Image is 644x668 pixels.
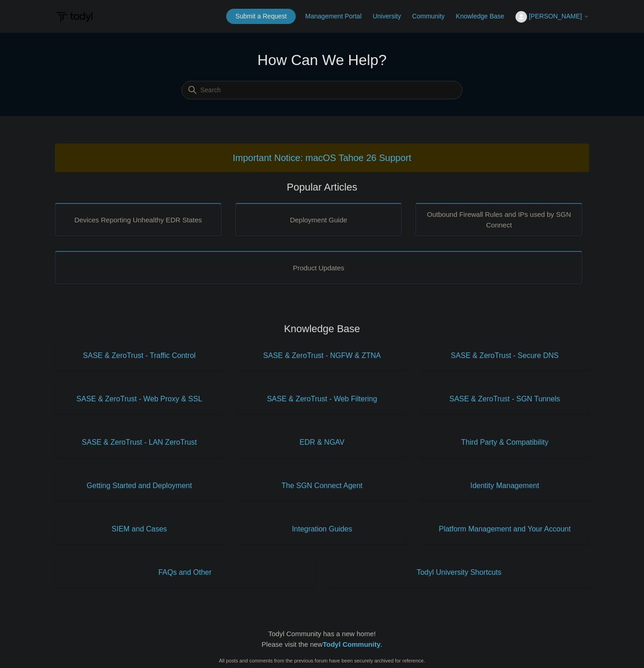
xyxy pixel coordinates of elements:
[69,437,210,448] span: SASE & ZeroTrust - LAN ZeroTrust
[252,437,393,448] span: EDR & NGAV
[238,341,407,370] a: SASE & ZeroTrust - NGFW & ZTNA
[343,567,575,578] span: Todyl University Shortcuts
[252,524,393,535] span: Integration Guides
[235,203,402,236] a: Deployment Guide
[515,11,589,23] button: [PERSON_NAME]
[69,567,301,578] span: FAQs and Other
[55,321,589,336] h2: Knowledge Base
[181,81,463,100] input: Search
[55,8,94,25] img: Todyl Support Center Help Center home page
[69,350,210,361] span: SASE & ZeroTrust - Traffic Control
[55,179,589,195] h2: Popular Articles
[238,428,407,457] a: EDR & NGAV
[420,341,589,370] a: SASE & ZeroTrust - Secure DNS
[252,480,393,491] span: The SGN Connect Agent
[434,524,575,535] span: Platform Management and Your Account
[55,341,224,370] a: SASE & ZeroTrust - Traffic Control
[373,12,410,21] a: University
[69,394,210,405] span: SASE & ZeroTrust - Web Proxy & SSL
[420,384,589,414] a: SASE & ZeroTrust - SGN Tunnels
[55,384,224,414] a: SASE & ZeroTrust - Web Proxy & SSL
[233,153,411,163] a: Important Notice: macOS Tahoe 26 Support
[456,12,514,21] a: Knowledge Base
[55,558,315,587] a: FAQs and Other
[416,203,582,236] a: Outbound Firewall Rules and IPs used by SGN Connect
[305,12,371,21] a: Management Portal
[434,394,575,405] span: SASE & ZeroTrust - SGN Tunnels
[181,49,463,71] h1: How Can We Help?
[69,524,210,535] span: SIEM and Cases
[55,657,589,665] div: All posts and comments from the previous forum have been securely archived for reference.
[420,428,589,457] a: Third Party & Compatibility
[434,437,575,448] span: Third Party & Compatibility
[420,514,589,544] a: Platform Management and Your Account
[252,350,393,361] span: SASE & ZeroTrust - NGFW & ZTNA
[412,12,454,21] a: Community
[55,514,224,544] a: SIEM and Cases
[55,251,582,284] a: Product Updates
[420,471,589,501] a: Identity Management
[69,480,210,491] span: Getting Started and Deployment
[434,350,575,361] span: SASE & ZeroTrust - Secure DNS
[238,514,407,544] a: Integration Guides
[529,12,582,20] span: [PERSON_NAME]
[252,394,393,405] span: SASE & ZeroTrust - Web Filtering
[434,480,575,491] span: Identity Management
[55,203,222,236] a: Devices Reporting Unhealthy EDR States
[238,471,407,501] a: The SGN Connect Agent
[55,629,589,650] div: Todyl Community has a new home! Please visit the new .
[55,471,224,501] a: Getting Started and Deployment
[322,640,381,648] a: Todyl Community
[226,9,296,24] a: Submit a Request
[329,558,589,587] a: Todyl University Shortcuts
[55,428,224,457] a: SASE & ZeroTrust - LAN ZeroTrust
[238,384,407,414] a: SASE & ZeroTrust - Web Filtering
